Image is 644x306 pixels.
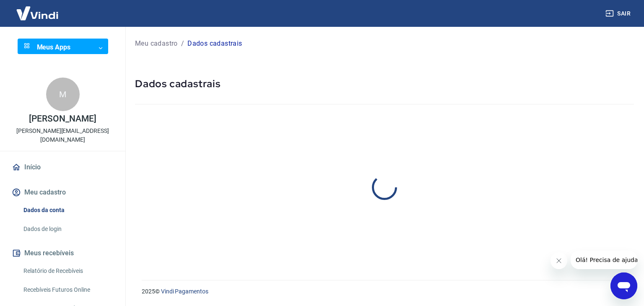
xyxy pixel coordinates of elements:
p: [PERSON_NAME][EMAIL_ADDRESS][DOMAIN_NAME] [7,127,119,144]
button: Meu cadastro [10,183,115,202]
span: Olá! Precisa de ajuda? [5,6,70,13]
img: Vindi [10,0,65,26]
button: Meus recebíveis [10,244,115,262]
p: [PERSON_NAME] [29,114,96,123]
a: Recebíveis Futuros Online [20,281,115,298]
a: Relatório de Recebíveis [20,262,115,280]
button: Sair [604,6,634,21]
a: Meu cadastro [135,39,178,49]
iframe: Fechar mensagem [551,252,567,269]
iframe: Mensagem da empresa [571,251,637,269]
div: M [46,78,80,111]
p: 2025 © [142,287,624,296]
h5: Dados cadastrais [135,77,634,91]
p: Dados cadastrais [187,39,242,49]
a: Início [10,158,115,176]
a: Dados da conta [20,202,115,219]
a: Vindi Pagamentos [161,288,208,295]
iframe: Botão para abrir a janela de mensagens [610,272,637,299]
p: / [181,39,184,49]
a: Dados de login [20,220,115,238]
